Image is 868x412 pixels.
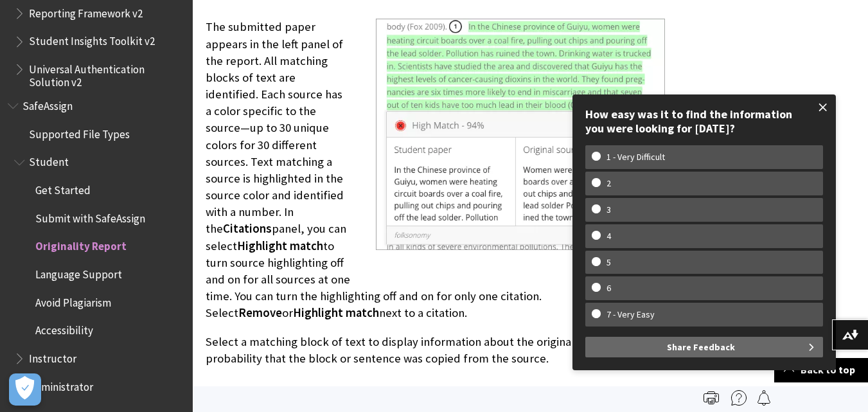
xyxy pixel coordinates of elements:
[35,179,91,197] span: Get Started
[29,376,93,393] span: Administrator
[585,107,823,135] div: How easy was it to find the information you were looking for [DATE]?
[238,305,282,320] span: Remove
[592,152,680,163] w-span: 1 - Very Difficult
[29,152,69,169] span: Student
[206,334,665,367] p: Select a matching block of text to display information about the original source and the probabil...
[35,292,111,309] span: Avoid Plagiarism
[731,390,747,406] img: More help
[756,390,772,406] img: Follow this page
[592,257,626,268] w-span: 5
[29,123,130,141] span: Supported File Types
[585,337,823,357] button: Share Feedback
[237,238,323,253] span: Highlight match
[592,231,626,242] w-span: 4
[29,348,76,365] span: Instructor
[9,373,41,406] button: Open Preferences
[704,390,719,406] img: Print
[592,309,669,320] w-span: 7 - Very Easy
[22,95,73,112] span: SafeAssign
[29,31,155,48] span: Student Insights Toolkit v2
[35,208,145,225] span: Submit with SafeAssign
[29,3,143,20] span: Reporting Framework v2
[206,19,665,321] p: The submitted paper appears in the left panel of the report. All matching blocks of text are iden...
[35,236,127,253] span: Originality Report
[774,358,868,382] a: Back to top
[293,305,379,320] span: Highlight match
[592,178,626,189] w-span: 2
[223,221,272,236] span: Citations
[29,58,184,89] span: Universal Authentication Solution v2
[667,337,735,357] span: Share Feedback
[206,384,665,408] h3: Additional options and information
[592,283,626,294] w-span: 6
[592,204,626,215] w-span: 3
[35,320,93,337] span: Accessibility
[35,264,122,281] span: Language Support
[8,95,185,397] nav: Book outline for Blackboard SafeAssign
